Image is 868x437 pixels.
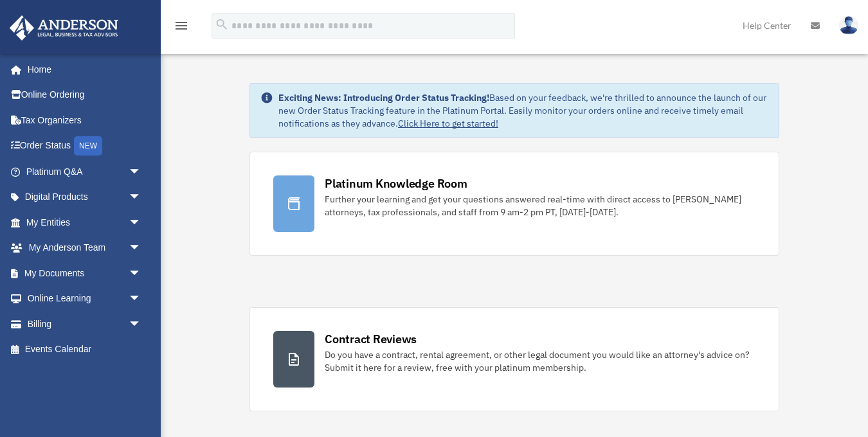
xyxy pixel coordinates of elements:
div: Contract Reviews [325,331,417,347]
a: Online Learningarrow_drop_down [9,286,161,312]
a: Contract Reviews Do you have a contract, rental agreement, or other legal document you would like... [249,307,779,411]
a: My Documentsarrow_drop_down [9,260,161,286]
a: My Entitiesarrow_drop_down [9,210,161,235]
span: arrow_drop_down [129,260,154,287]
a: Events Calendar [9,337,161,362]
img: User Pic [839,16,858,35]
a: menu [174,22,189,33]
a: Tax Organizers [9,107,161,133]
span: arrow_drop_down [129,286,154,312]
div: Based on your feedback, we're thrilled to announce the launch of our new Order Status Tracking fe... [278,91,768,130]
i: menu [174,18,189,33]
a: Platinum Q&Aarrow_drop_down [9,159,161,184]
a: Home [9,57,154,82]
span: arrow_drop_down [129,159,154,185]
span: arrow_drop_down [129,311,154,337]
strong: Exciting News: Introducing Order Status Tracking! [278,92,489,103]
a: My Anderson Teamarrow_drop_down [9,235,161,261]
a: Billingarrow_drop_down [9,311,161,337]
span: arrow_drop_down [129,210,154,236]
a: Online Ordering [9,82,161,108]
a: Order StatusNEW [9,133,161,159]
div: NEW [74,136,102,156]
a: Platinum Knowledge Room Further your learning and get your questions answered real-time with dire... [249,152,779,256]
div: Do you have a contract, rental agreement, or other legal document you would like an attorney's ad... [325,348,755,374]
div: Platinum Knowledge Room [325,175,467,192]
span: arrow_drop_down [129,184,154,211]
span: arrow_drop_down [129,235,154,262]
i: search [215,17,229,31]
a: Click Here to get started! [398,118,498,129]
a: Digital Productsarrow_drop_down [9,184,161,210]
img: Anderson Advisors Platinum Portal [6,15,122,40]
div: Further your learning and get your questions answered real-time with direct access to [PERSON_NAM... [325,193,755,219]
